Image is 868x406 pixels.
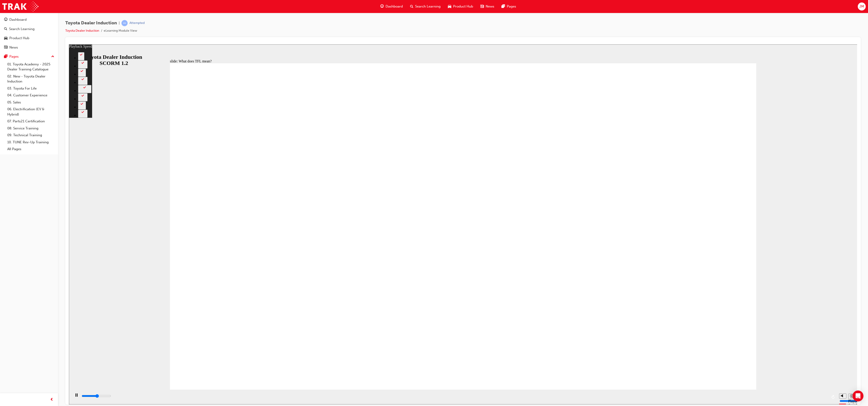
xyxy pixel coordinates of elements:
[121,20,128,26] span: learningRecordVerb_ATTEMPT-icon
[5,106,56,118] a: 06. Electrification (EV & Hybrid)
[5,118,56,125] a: 07. Parts21 Certification
[4,46,8,50] span: news-icon
[779,349,786,355] button: Playback speed
[498,2,520,11] a: pages-iconPages
[5,146,56,153] a: All Pages
[2,25,56,33] a: Search Learning
[453,4,473,9] span: Product Hub
[5,73,56,85] a: 02. New - Toyota Dealer Induction
[480,4,484,9] span: news-icon
[859,4,864,9] span: JM
[2,52,56,61] button: Pages
[377,2,406,11] a: guage-iconDashboard
[65,29,99,33] a: Toyota Dealer Induction
[5,125,56,132] a: 08. Service Training
[771,355,800,358] input: volume
[2,34,56,42] a: Product Hub
[380,4,384,9] span: guage-icon
[410,4,413,9] span: search-icon
[119,21,120,26] span: |
[770,349,777,354] button: Mute (Ctrl+Alt+M)
[5,61,56,73] a: 01. Toyota Academy - 2025 Dealer Training Catalogue
[858,3,866,10] button: JM
[761,349,768,356] button: Replay (Ctrl+Alt+R)
[444,2,477,11] a: car-iconProduct Hub
[2,15,56,24] a: Dashboard
[4,27,7,31] span: search-icon
[768,345,786,360] div: misc controls
[779,355,786,363] div: Playback Speed
[51,54,54,60] span: up-icon
[9,17,27,22] div: Dashboard
[9,54,19,59] div: Pages
[2,1,38,12] img: Trak
[4,55,8,59] span: pages-icon
[2,43,56,52] a: News
[5,92,56,99] a: 04. Customer Experience
[2,345,768,360] div: playback controls
[415,4,441,9] span: Search Learning
[9,8,15,16] button: 2
[5,132,56,139] a: 09. Technical Training
[9,26,35,32] div: Search Learning
[13,350,42,353] input: slide progress
[2,349,10,357] button: Pause (Ctrl+Alt+P)
[486,4,494,9] span: News
[448,4,451,9] span: car-icon
[9,36,29,41] div: Product Hub
[477,2,498,11] a: news-iconNews
[65,21,117,26] span: Toyota Dealer Induction
[5,139,56,146] a: 10. TUNE Rev-Up Training
[5,99,56,106] a: 05. Sales
[2,15,56,52] button: DashboardSearch LearningProduct HubNews
[4,18,8,22] span: guage-icon
[507,4,516,9] span: Pages
[406,2,444,11] a: search-iconSearch Learning
[5,85,56,92] a: 03. Toyota For Life
[9,45,18,50] div: News
[104,28,137,33] li: eLearning Module View
[50,397,53,403] span: prev-icon
[129,21,145,25] div: Attempted
[11,12,14,15] div: 2
[502,4,505,9] span: pages-icon
[4,36,8,40] span: car-icon
[853,391,863,401] div: Open Intercom Messenger
[386,4,403,9] span: Dashboard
